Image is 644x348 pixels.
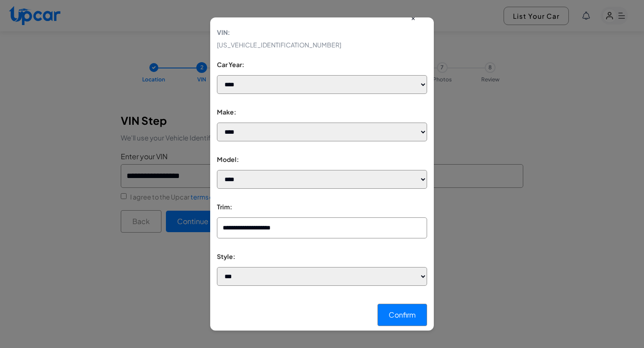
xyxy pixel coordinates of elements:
[217,60,427,69] label: Car Year:
[217,252,427,261] label: Style:
[217,155,427,164] label: Model:
[377,304,427,326] button: Confirm
[217,202,427,212] label: Trim:
[400,7,427,28] button: Close
[217,107,427,117] label: Make:
[217,26,427,51] p: [US_VEHICLE_IDENTIFICATION_NUMBER]
[217,26,427,38] strong: VIN:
